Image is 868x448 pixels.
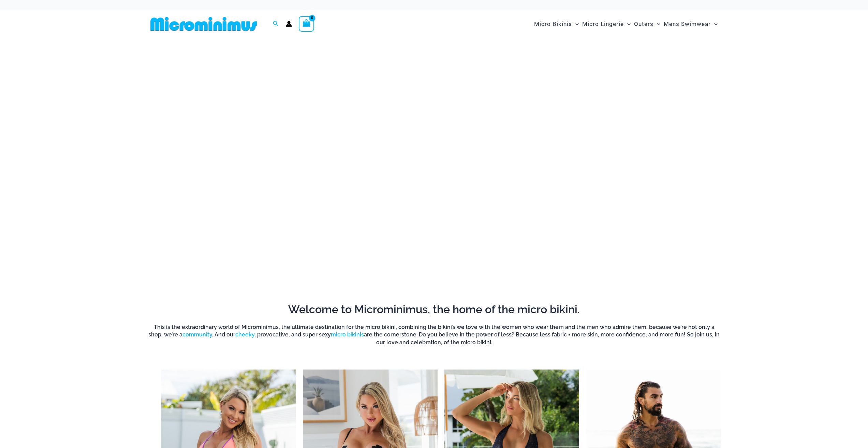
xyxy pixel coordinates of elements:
[664,15,711,33] span: Mens Swimwear
[653,15,660,33] span: Menu Toggle
[634,15,653,33] span: Outers
[662,14,719,34] a: Mens SwimwearMenu ToggleMenu Toggle
[286,21,292,27] a: Account icon link
[572,15,579,33] span: Menu Toggle
[182,331,212,338] a: community
[273,20,279,28] a: Search icon link
[531,13,721,35] nav: Site Navigation
[148,302,721,317] h2: Welcome to Microminimus, the home of the micro bikini.
[632,14,662,34] a: OutersMenu ToggleMenu Toggle
[580,14,632,34] a: Micro LingerieMenu ToggleMenu Toggle
[235,331,254,338] a: cheeky
[148,323,721,346] h6: This is the extraordinary world of Microminimus, the ultimate destination for the micro bikini, c...
[331,331,364,338] a: micro bikinis
[534,15,572,33] span: Micro Bikinis
[532,14,580,34] a: Micro BikinisMenu ToggleMenu Toggle
[582,15,624,33] span: Micro Lingerie
[299,16,314,32] a: View Shopping Cart, empty
[624,15,631,33] span: Menu Toggle
[711,15,718,33] span: Menu Toggle
[148,16,260,32] img: MM SHOP LOGO FLAT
